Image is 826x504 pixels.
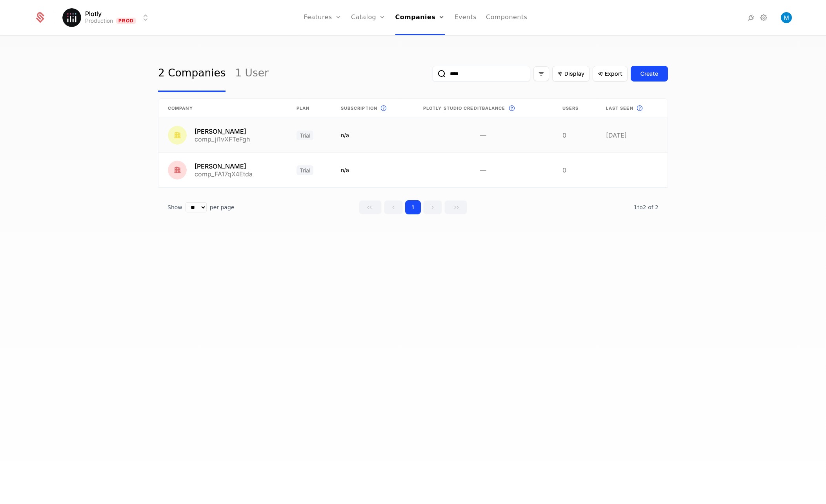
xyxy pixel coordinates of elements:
[85,11,102,17] span: Plotly
[640,70,658,78] div: Create
[552,66,589,82] button: Display
[553,99,597,118] th: Users
[631,66,668,82] button: Create
[158,99,287,118] th: Company
[116,18,136,24] span: Prod
[359,200,382,214] button: Go to first page
[158,55,226,92] a: 2 Companies
[359,200,467,214] div: Page navigation
[781,12,792,23] img: Matthew Brown
[564,70,584,78] span: Display
[759,13,768,22] a: Settings
[781,12,792,23] button: Open user button
[62,8,81,27] img: Plotly
[634,204,659,210] span: 2
[167,203,182,211] span: Show
[384,200,403,214] button: Go to previous page
[444,200,467,214] button: Go to last page
[405,200,421,214] button: Go to page 1
[186,202,207,212] select: Select page size
[423,200,442,214] button: Go to next page
[746,13,756,22] a: Integrations
[210,203,235,211] span: per page
[533,66,549,81] button: Filter options
[287,99,331,118] th: Plan
[235,55,268,92] a: 1 User
[606,105,633,112] span: Last seen
[423,105,506,112] span: Plotly Studio credit Balance
[634,204,655,210] span: 1 to 2 of
[605,70,622,78] span: Export
[85,17,113,25] div: Production
[341,105,377,112] span: Subscription
[593,66,628,82] button: Export
[158,200,668,214] div: Table pagination
[65,9,150,26] button: Select environment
